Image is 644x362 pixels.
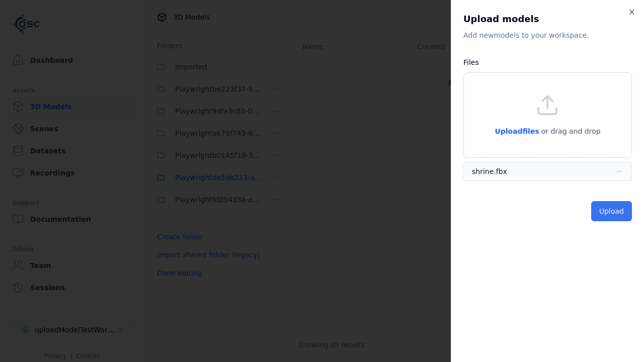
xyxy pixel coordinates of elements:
[591,201,632,221] button: Upload
[463,58,479,66] label: Files
[495,127,539,135] span: Upload files
[539,125,601,137] p: or drag and drop
[463,12,632,26] h2: Upload models
[463,30,632,40] p: Add new model s to your workspace.
[472,166,507,176] div: shrine.fbx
